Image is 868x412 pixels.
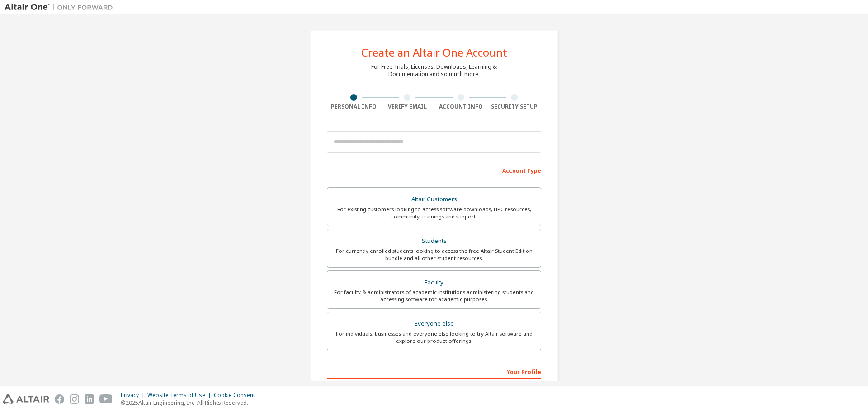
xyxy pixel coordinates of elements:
div: Verify Email [381,103,434,110]
div: Everyone else [333,317,535,330]
div: For Free Trials, Licenses, Downloads, Learning & Documentation and so much more. [371,63,497,78]
img: facebook.svg [55,394,64,404]
div: Account Type [327,163,541,177]
img: linkedin.svg [85,394,94,404]
div: Altair Customers [333,193,535,206]
div: Students [333,235,535,247]
div: Security Setup [488,103,542,110]
div: Privacy [121,392,147,399]
div: For individuals, businesses and everyone else looking to try Altair software and explore our prod... [333,330,535,345]
p: © 2025 Altair Engineering, Inc. All Rights Reserved. [121,399,260,407]
div: Create an Altair One Account [361,47,507,58]
div: Cookie Consent [214,392,260,399]
div: Website Terms of Use [147,392,214,399]
img: Altair One [5,3,118,12]
div: Your Profile [327,364,541,379]
img: altair_logo.svg [3,394,49,404]
div: For currently enrolled students looking to access the free Altair Student Edition bundle and all ... [333,247,535,262]
img: instagram.svg [70,394,79,404]
div: Account Info [434,103,488,110]
div: Faculty [333,276,535,289]
div: Personal Info [327,103,381,110]
div: For faculty & administrators of academic institutions administering students and accessing softwa... [333,289,535,303]
div: For existing customers looking to access software downloads, HPC resources, community, trainings ... [333,206,535,220]
img: youtube.svg [99,394,113,404]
